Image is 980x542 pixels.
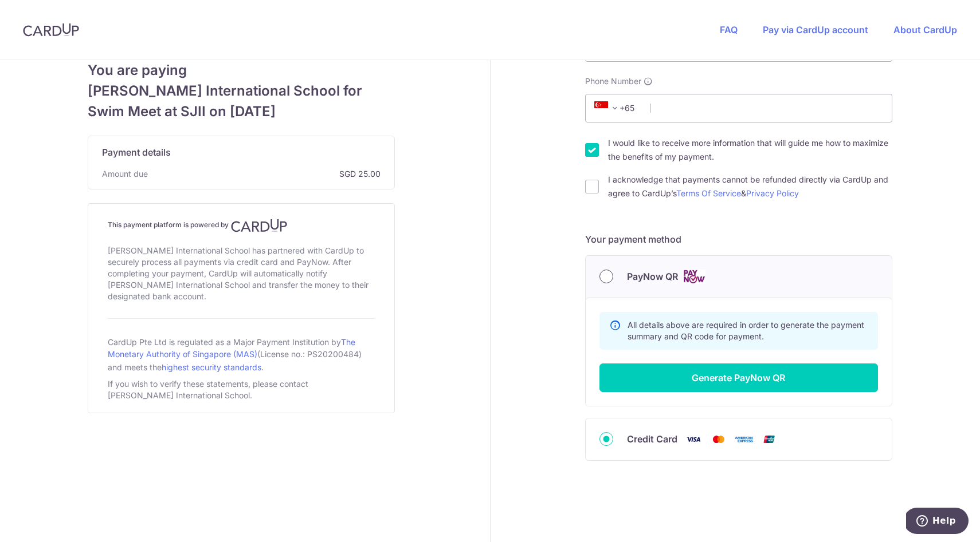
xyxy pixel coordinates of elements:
h4: This payment platform is powered by [108,219,375,232]
img: CardUp [23,23,79,37]
span: All details above are required in order to generate the payment summary and QR code for payment. [628,320,864,341]
iframe: Opens a widget where you can find more information [906,508,969,536]
h5: Your payment method [585,232,892,246]
a: Terms Of Service [676,188,741,198]
span: Phone Number [585,76,641,87]
label: I acknowledge that payments cannot be refunded directly via CardUp and agree to CardUp’s & [608,173,892,200]
img: Mastercard [707,432,730,446]
div: [PERSON_NAME] International School has partnered with CardUp to securely process all payments via... [108,243,375,304]
a: Privacy Policy [746,188,799,198]
span: +65 [594,101,622,115]
span: PayNow QR [627,270,678,283]
img: Visa [682,432,705,446]
img: American Express [732,432,755,446]
span: Payment details [102,145,171,159]
img: CardUp [231,219,287,232]
div: PayNow QR Cards logo [599,270,878,284]
span: Credit Card [627,432,677,446]
span: Amount due [102,168,148,180]
div: CardUp Pte Ltd is regulated as a Major Payment Institution by (License no.: PS20200484) and meets... [108,333,375,376]
img: Cards logo [683,270,705,284]
label: I would like to receive more information that will guide me how to maximize the benefits of my pa... [608,136,892,164]
span: +65 [591,101,642,115]
a: FAQ [720,24,738,35]
div: Credit Card Visa Mastercard American Express Union Pay [599,432,878,446]
button: Generate PayNow QR [599,363,878,392]
span: SGD 25.00 [152,168,381,180]
a: Pay via CardUp account [763,24,868,35]
img: Union Pay [758,432,781,446]
span: You are paying [88,60,395,81]
a: About CardUp [893,24,957,35]
span: [PERSON_NAME] International School for Swim Meet at SJII on [DATE] [88,81,395,122]
div: If you wish to verify these statements, please contact [PERSON_NAME] International School. [108,376,375,403]
a: highest security standards [162,362,261,372]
